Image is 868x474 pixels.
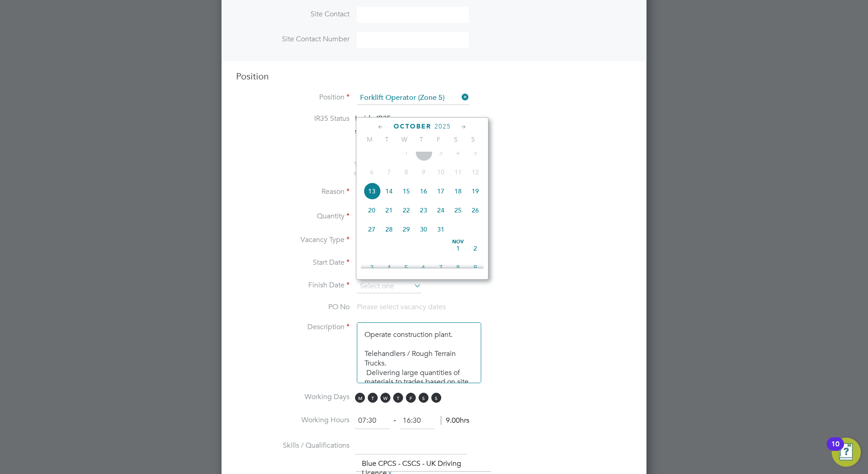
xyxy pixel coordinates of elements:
[398,144,415,161] span: 1
[467,259,484,276] span: 9
[380,163,398,181] span: 7
[415,183,432,200] span: 16
[236,114,350,123] label: IR35 Status
[831,444,839,456] div: 10
[363,259,380,276] span: 3
[419,393,429,403] span: S
[406,393,416,403] span: F
[392,416,398,425] span: ‐
[394,123,431,130] span: October
[355,393,365,403] span: M
[361,135,378,143] span: M
[399,413,434,429] input: 17:00
[467,163,484,181] span: 12
[357,280,421,293] input: Select one
[368,393,378,403] span: T
[357,302,446,311] span: Please select vacancy dates
[449,163,467,181] span: 11
[431,393,441,403] span: S
[413,135,430,143] span: T
[236,70,632,82] h3: Position
[449,259,467,276] span: 8
[441,416,469,425] span: 9.00hrs
[398,259,415,276] span: 5
[378,135,395,143] span: T
[415,221,432,238] span: 30
[357,91,469,105] input: Search for...
[380,259,398,276] span: 4
[832,438,861,467] button: Open Resource Center, 10 new notifications
[449,183,467,200] span: 18
[449,144,467,161] span: 4
[236,35,350,44] label: Site Contact Number
[236,235,350,245] label: Vacancy Type
[236,212,350,221] label: Quantity
[432,163,449,181] span: 10
[236,415,350,425] label: Working Hours
[393,393,403,403] span: T
[464,135,482,143] span: S
[355,114,391,123] span: Inside IR35
[398,183,415,200] span: 15
[236,93,350,102] label: Position
[415,202,432,219] span: 23
[363,183,380,200] span: 13
[380,183,398,200] span: 14
[236,322,350,332] label: Description
[432,221,449,238] span: 31
[236,441,350,450] label: Skills / Qualifications
[363,221,380,238] span: 27
[380,221,398,238] span: 28
[430,135,447,143] span: F
[415,163,432,181] span: 9
[467,202,484,219] span: 26
[432,183,449,200] span: 17
[380,202,398,219] span: 21
[398,202,415,219] span: 22
[363,163,380,181] span: 6
[447,135,464,143] span: S
[236,258,350,267] label: Start Date
[236,187,350,197] label: Reason
[467,183,484,200] span: 19
[467,144,484,161] span: 5
[355,413,390,429] input: 08:00
[236,302,350,312] label: PO No
[236,10,350,19] label: Site Contact
[449,240,467,257] span: 1
[355,128,438,135] strong: Status Determination Statement
[236,281,350,290] label: Finish Date
[434,123,451,130] span: 2025
[432,259,449,276] span: 7
[432,144,449,161] span: 3
[236,392,350,402] label: Working Days
[354,160,477,177] span: The status determination for this position can be updated after creating the vacancy
[363,202,380,219] span: 20
[415,259,432,276] span: 6
[398,163,415,181] span: 8
[449,240,467,244] span: Nov
[467,240,484,257] span: 2
[380,393,390,403] span: W
[449,202,467,219] span: 25
[395,135,413,143] span: W
[432,202,449,219] span: 24
[415,144,432,161] span: 2
[398,221,415,238] span: 29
